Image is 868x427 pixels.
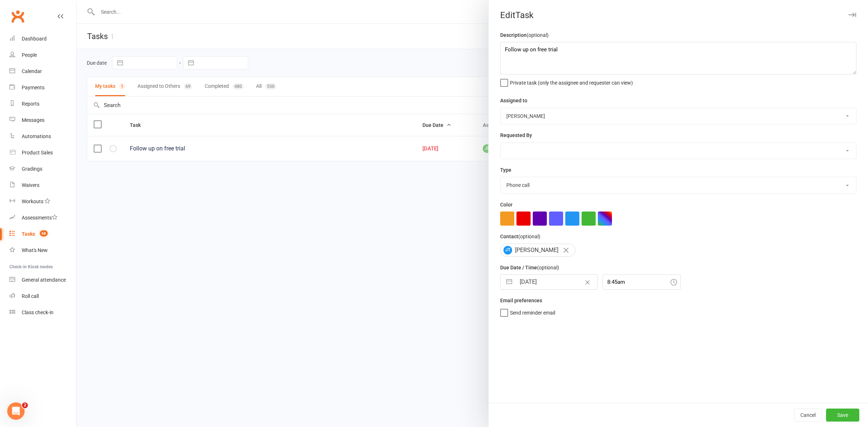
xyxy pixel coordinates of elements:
[9,210,76,226] a: Assessments
[22,247,48,253] div: What's New
[22,36,47,42] div: Dashboard
[40,230,48,236] span: 68
[22,182,39,188] div: Waivers
[826,409,859,422] button: Save
[22,231,35,237] div: Tasks
[9,161,76,177] a: Gradings
[500,166,511,174] label: Type
[510,307,555,316] span: Send reminder email
[22,293,39,299] div: Roll call
[22,68,42,74] div: Calendar
[9,47,76,63] a: People
[9,288,76,304] a: Roll call
[9,128,76,145] a: Automations
[9,272,76,288] a: General attendance kiosk mode
[9,96,76,112] a: Reports
[518,234,540,239] small: (optional)
[500,296,542,304] label: Email preferences
[500,201,512,209] label: Color
[581,275,594,289] button: Clear Date
[22,277,66,283] div: General attendance
[9,80,76,96] a: Payments
[22,198,43,204] div: Workouts
[22,133,51,139] div: Automations
[500,264,559,272] label: Due Date / Time
[9,63,76,80] a: Calendar
[9,304,76,321] a: Class kiosk mode
[794,409,822,422] button: Cancel
[22,101,39,107] div: Reports
[510,77,633,86] span: Private task (only the assignee and requester can view)
[22,52,37,58] div: People
[500,131,532,139] label: Requested By
[489,10,868,20] div: Edit Task
[9,242,76,259] a: What's New
[500,232,540,240] label: Contact
[22,309,54,315] div: Class check-in
[22,150,53,155] div: Product Sales
[503,246,512,255] span: JT
[9,226,76,242] a: Tasks 68
[500,42,856,74] textarea: Follow up on free trial
[527,32,549,38] small: (optional)
[9,193,76,210] a: Workouts
[22,85,44,90] div: Payments
[7,402,25,420] iframe: Intercom live chat
[22,215,58,221] div: Assessments
[9,145,76,161] a: Product Sales
[22,117,44,123] div: Messages
[500,97,527,104] label: Assigned to
[22,166,42,172] div: Gradings
[9,31,76,47] a: Dashboard
[500,31,549,39] label: Description
[9,177,76,193] a: Waivers
[537,265,559,270] small: (optional)
[9,7,27,25] a: Clubworx
[9,112,76,128] a: Messages
[22,402,28,408] span: 2
[500,244,575,257] div: [PERSON_NAME]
